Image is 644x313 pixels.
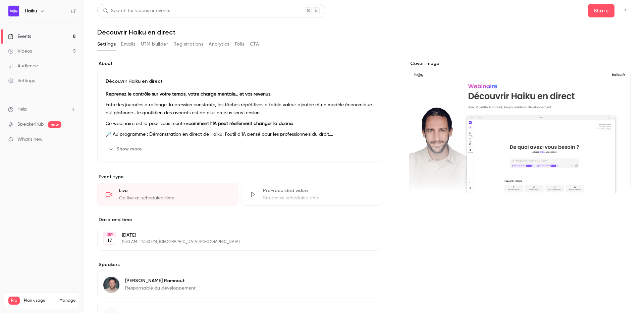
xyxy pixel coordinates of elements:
button: Analytics [209,39,229,50]
button: Emails [121,39,135,50]
div: Search for videos or events [103,7,170,14]
button: Polls [235,39,245,50]
strong: comment l’IA peut réellement changer la donne. [189,121,293,126]
h6: Haiku [25,8,37,14]
p: 🔎 Au programme : Démonstration en direct de Haiku, l’outil d’IA pensé pour les professionnels du ... [106,130,374,138]
div: Pre-recorded videoStream at scheduled time [241,183,382,206]
span: Pro [8,297,20,305]
p: 17 [107,237,112,244]
button: Show more [106,144,146,154]
p: Entre les journées à rallonge, la pression constante, les tâches répétitives à faible valeur ajou... [106,101,374,117]
span: new [48,121,61,128]
div: Pre-recorded video [263,187,374,194]
h1: Découvrir Haiku en direct [97,28,631,36]
span: Help [17,106,27,113]
section: Cover image [409,60,631,193]
p: Event type [97,174,382,180]
div: Live [119,187,230,194]
button: UTM builder [141,39,168,50]
button: Settings [97,39,116,50]
img: Haiku [8,6,19,16]
span: What's new [17,136,43,143]
p: 11:30 AM - 12:30 PM, [GEOGRAPHIC_DATA]/[GEOGRAPHIC_DATA] [122,239,346,245]
p: [DATE] [122,232,346,239]
div: Quentin Ramnout[PERSON_NAME] RamnoutResponsable du développement [97,271,382,299]
a: Manage [59,298,75,303]
strong: Reprenez le contrôle sur votre temps, votre charge mentale… et vos revenus. [106,92,271,97]
div: Videos [8,48,32,55]
div: Audience [8,63,38,69]
div: Settings [8,77,35,84]
label: Speakers [97,261,382,268]
div: Events [8,33,31,40]
li: help-dropdown-opener [8,106,76,113]
p: Ce webinaire est là pour vous montrer [106,120,374,128]
span: Plan usage [24,298,55,303]
p: Découvrir Haiku en direct [106,78,374,85]
div: LiveGo live at scheduled time [97,183,238,206]
button: CTA [250,39,259,50]
label: About [97,60,382,67]
label: Date and time [97,216,382,223]
button: Share [588,4,614,17]
p: [PERSON_NAME] Ramnout [125,277,196,284]
p: Responsable du développement [125,285,196,292]
img: Quentin Ramnout [103,277,119,293]
div: Go live at scheduled time [119,195,230,201]
label: Cover image [409,60,631,67]
div: SEP [104,232,116,237]
div: Stream at scheduled time [263,195,374,201]
a: SpeakerHub [17,121,44,128]
button: Registrations [173,39,203,50]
